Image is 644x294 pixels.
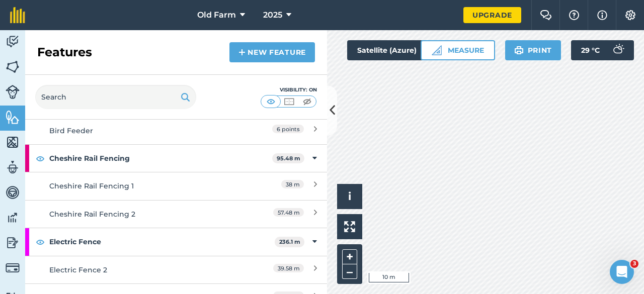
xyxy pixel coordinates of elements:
[238,46,246,58] img: svg+xml;base64,PHN2ZyB4bWxucz0iaHR0cDovL3d3dy53My5vcmcvMjAwMC9zdmciIHdpZHRoPSIxNCIgaGVpZ2h0PSIyNC...
[261,86,317,94] div: Visibility: On
[608,40,628,60] img: svg+xml;base64,PD94bWwgdmVyc2lvbj0iMS4wIiBlbmNvZGluZz0idXRmLTgiPz4KPCEtLSBHZW5lcmF0b3I6IEFkb2JlIE...
[624,10,636,20] img: A cog icon
[347,40,444,60] button: Satellite (Azure)
[630,260,638,268] span: 3
[6,235,20,250] img: svg+xml;base64,PD94bWwgdmVyc2lvbj0iMS4wIiBlbmNvZGluZz0idXRmLTgiPz4KPCEtLSBHZW5lcmF0b3I6IEFkb2JlIE...
[25,172,327,200] a: Cheshire Rail Fencing 138 m
[6,34,20,49] img: svg+xml;base64,PD94bWwgdmVyc2lvbj0iMS4wIiBlbmNvZGluZz0idXRmLTgiPz4KPCEtLSBHZW5lcmF0b3I6IEFkb2JlIE...
[6,261,20,275] img: svg+xml;base64,PD94bWwgdmVyc2lvbj0iMS4wIiBlbmNvZGluZz0idXRmLTgiPz4KPCEtLSBHZW5lcmF0b3I6IEFkb2JlIE...
[49,145,272,172] strong: Cheshire Rail Fencing
[37,44,92,60] h2: Features
[281,180,304,188] span: 38 m
[337,184,362,209] button: i
[463,7,521,23] a: Upgrade
[25,200,327,228] a: Cheshire Rail Fencing 257.48 m
[301,96,313,107] img: svg+xml;base64,PHN2ZyB4bWxucz0iaHR0cDovL3d3dy53My5vcmcvMjAwMC9zdmciIHdpZHRoPSI1MCIgaGVpZ2h0PSI0MC...
[421,40,495,60] button: Measure
[265,96,277,107] img: svg+xml;base64,PHN2ZyB4bWxucz0iaHR0cDovL3d3dy53My5vcmcvMjAwMC9zdmciIHdpZHRoPSI1MCIgaGVpZ2h0PSI0MC...
[342,249,357,264] button: +
[6,185,20,200] img: svg+xml;base64,PD94bWwgdmVyc2lvbj0iMS4wIiBlbmNvZGluZz0idXRmLTgiPz4KPCEtLSBHZW5lcmF0b3I6IEFkb2JlIE...
[540,10,552,20] img: Two speech bubbles overlapping with the left bubble in the forefront
[49,228,275,255] strong: Electric Fence
[10,7,25,23] img: fieldmargin Logo
[272,125,304,133] span: 6 points
[581,40,600,60] span: 29 ° C
[263,9,282,21] span: 2025
[571,40,634,60] button: 29 °C
[6,110,20,125] img: svg+xml;base64,PHN2ZyB4bWxucz0iaHR0cDovL3d3dy53My5vcmcvMjAwMC9zdmciIHdpZHRoPSI1NiIgaGVpZ2h0PSI2MC...
[568,10,580,20] img: A question mark icon
[35,85,196,109] input: Search
[432,45,442,55] img: Ruler icon
[277,155,300,162] strong: 95.48 m
[348,190,351,203] span: i
[273,208,304,217] span: 57.48 m
[25,145,327,172] div: Cheshire Rail Fencing95.48 m
[49,209,228,220] div: Cheshire Rail Fencing 2
[6,135,20,150] img: svg+xml;base64,PHN2ZyB4bWxucz0iaHR0cDovL3d3dy53My5vcmcvMjAwMC9zdmciIHdpZHRoPSI1NiIgaGVpZ2h0PSI2MC...
[229,42,315,62] a: New feature
[49,125,228,136] div: Bird Feeder
[6,59,20,74] img: svg+xml;base64,PHN2ZyB4bWxucz0iaHR0cDovL3d3dy53My5vcmcvMjAwMC9zdmciIHdpZHRoPSI1NiIgaGVpZ2h0PSI2MC...
[181,91,190,103] img: svg+xml;base64,PHN2ZyB4bWxucz0iaHR0cDovL3d3dy53My5vcmcvMjAwMC9zdmciIHdpZHRoPSIxOSIgaGVpZ2h0PSIyNC...
[6,160,20,175] img: svg+xml;base64,PD94bWwgdmVyc2lvbj0iMS4wIiBlbmNvZGluZz0idXRmLTgiPz4KPCEtLSBHZW5lcmF0b3I6IEFkb2JlIE...
[597,9,607,21] img: svg+xml;base64,PHN2ZyB4bWxucz0iaHR0cDovL3d3dy53My5vcmcvMjAwMC9zdmciIHdpZHRoPSIxNyIgaGVpZ2h0PSIxNy...
[49,180,228,191] div: Cheshire Rail Fencing 1
[6,85,20,99] img: svg+xml;base64,PD94bWwgdmVyc2lvbj0iMS4wIiBlbmNvZGluZz0idXRmLTgiPz4KPCEtLSBHZW5lcmF0b3I6IEFkb2JlIE...
[344,221,355,232] img: Four arrows, one pointing top left, one top right, one bottom right and the last bottom left
[279,238,300,245] strong: 236.1 m
[25,256,327,283] a: Electric Fence 239.58 m
[505,40,561,60] button: Print
[197,9,236,21] span: Old Farm
[36,236,45,248] img: svg+xml;base64,PHN2ZyB4bWxucz0iaHR0cDovL3d3dy53My5vcmcvMjAwMC9zdmciIHdpZHRoPSIxOCIgaGVpZ2h0PSIyNC...
[514,44,524,56] img: svg+xml;base64,PHN2ZyB4bWxucz0iaHR0cDovL3d3dy53My5vcmcvMjAwMC9zdmciIHdpZHRoPSIxOSIgaGVpZ2h0PSIyNC...
[610,260,634,284] iframe: Intercom live chat
[342,264,357,279] button: –
[36,152,45,164] img: svg+xml;base64,PHN2ZyB4bWxucz0iaHR0cDovL3d3dy53My5vcmcvMjAwMC9zdmciIHdpZHRoPSIxOCIgaGVpZ2h0PSIyNC...
[283,96,295,107] img: svg+xml;base64,PHN2ZyB4bWxucz0iaHR0cDovL3d3dy53My5vcmcvMjAwMC9zdmciIHdpZHRoPSI1MCIgaGVpZ2h0PSI0MC...
[273,264,304,272] span: 39.58 m
[25,117,327,144] a: Bird Feeder6 points
[25,228,327,255] div: Electric Fence236.1 m
[6,210,20,225] img: svg+xml;base64,PD94bWwgdmVyc2lvbj0iMS4wIiBlbmNvZGluZz0idXRmLTgiPz4KPCEtLSBHZW5lcmF0b3I6IEFkb2JlIE...
[49,264,228,275] div: Electric Fence 2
